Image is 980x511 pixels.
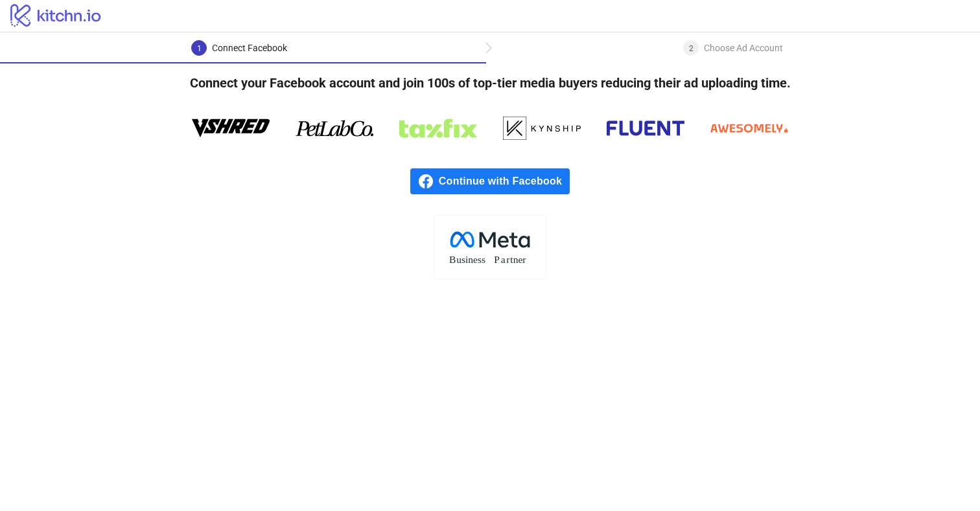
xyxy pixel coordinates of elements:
span: 1 [197,44,202,53]
h4: Connect your Facebook account and join 100s of top-tier media buyers reducing their ad uploading ... [169,63,811,102]
tspan: r [506,254,510,265]
tspan: tner [510,254,526,265]
tspan: usiness [456,254,485,265]
span: Continue with Facebook [439,168,570,194]
span: 2 [689,44,694,53]
a: Continue with Facebook [410,168,570,194]
tspan: a [501,254,506,265]
div: Choose Ad Account [704,40,783,56]
div: Connect Facebook [212,40,287,56]
tspan: P [494,254,500,265]
tspan: B [449,254,456,265]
